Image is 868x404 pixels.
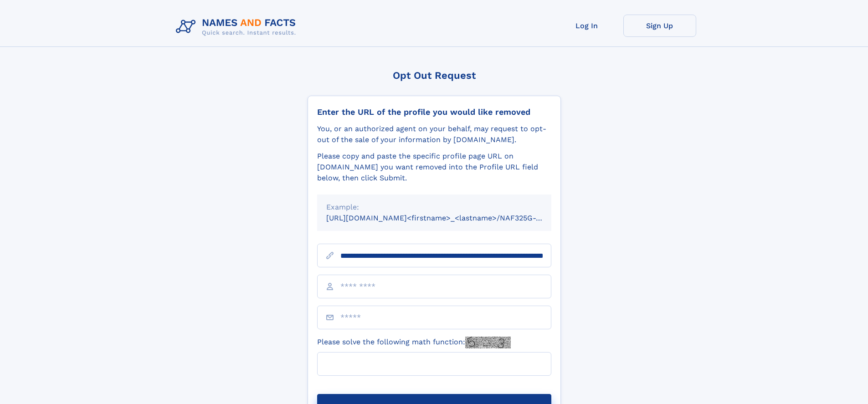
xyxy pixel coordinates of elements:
[623,15,696,37] a: Sign Up
[317,337,511,348] label: Please solve the following math function:
[326,202,542,213] div: Example:
[317,151,551,184] div: Please copy and paste the specific profile page URL on [DOMAIN_NAME] you want removed into the Pr...
[308,70,561,81] div: Opt Out Request
[326,214,569,222] small: [URL][DOMAIN_NAME]<firstname>_<lastname>/NAF325G-xxxxxxxx
[317,107,551,117] div: Enter the URL of the profile you would like removed
[317,123,551,145] div: You, or an authorized agent on your behalf, may request to opt-out of the sale of your informatio...
[550,15,623,37] a: Log In
[172,15,303,39] img: Logo Names and Facts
